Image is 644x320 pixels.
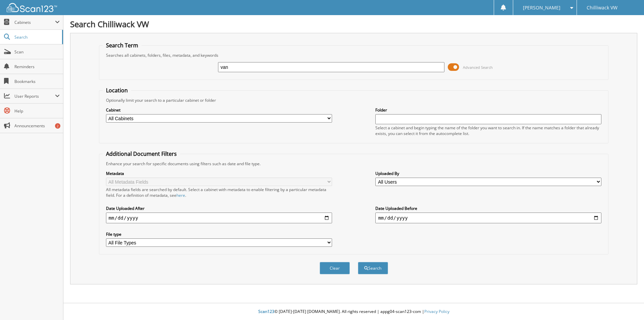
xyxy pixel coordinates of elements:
[106,107,332,113] label: Cabinet
[375,205,601,211] label: Date Uploaded Before
[258,309,274,314] span: Scan123
[14,34,59,40] span: Search
[375,107,601,113] label: Folder
[106,205,332,211] label: Date Uploaded After
[14,19,55,25] span: Cabinets
[70,18,637,30] h1: Search Chilliwack VW
[103,161,605,167] div: Enhance your search for specific documents using filters such as date and file type.
[375,171,601,176] label: Uploaded By
[63,304,644,320] div: © [DATE]-[DATE] [DOMAIN_NAME]. All rights reserved | appg04-scan123-com |
[55,123,60,129] div: 2
[14,108,60,114] span: Help
[375,125,601,136] div: Select a cabinet and begin typing the name of the folder you want to search in. If the name match...
[320,262,350,274] button: Clear
[587,6,618,10] span: Chilliwack VW
[103,87,131,94] legend: Location
[375,213,601,223] input: end
[103,42,142,49] legend: Search Term
[424,309,449,314] a: Privacy Policy
[106,171,332,176] label: Metadata
[610,288,644,320] iframe: Chat Widget
[14,123,60,129] span: Announcements
[14,93,55,99] span: User Reports
[7,3,57,12] img: scan123-logo-white.svg
[358,262,388,274] button: Search
[106,231,332,237] label: File type
[103,52,605,58] div: Searches all cabinets, folders, files, metadata, and keywords
[14,64,60,70] span: Reminders
[106,213,332,223] input: start
[523,6,560,10] span: [PERSON_NAME]
[14,49,60,55] span: Scan
[103,97,605,103] div: Optionally limit your search to a particular cabinet or folder
[463,65,493,70] span: Advanced Search
[103,150,180,157] legend: Additional Document Filters
[176,192,185,198] a: here
[14,79,60,84] span: Bookmarks
[106,187,332,198] div: All metadata fields are searched by default. Select a cabinet with metadata to enable filtering b...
